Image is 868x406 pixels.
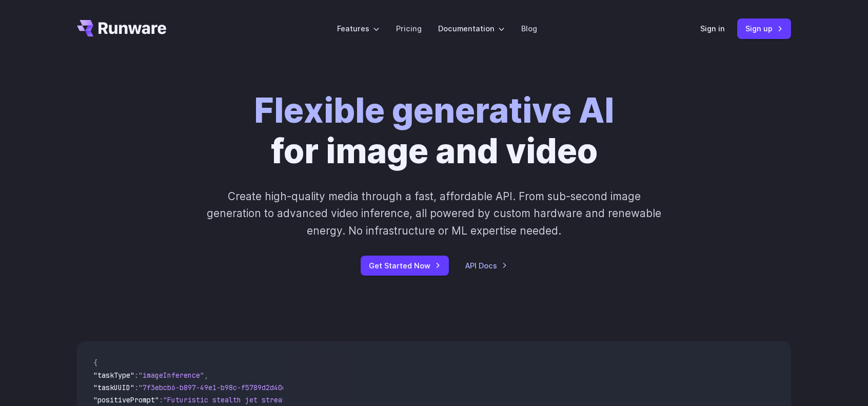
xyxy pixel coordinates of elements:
a: API Docs [465,260,507,272]
h1: for image and video [254,90,614,171]
span: : [159,395,163,404]
a: Pricing [396,23,422,34]
span: "taskType" [93,371,134,380]
span: : [134,383,139,392]
a: Get Started Now [361,256,449,276]
label: Documentation [438,23,505,34]
a: Go to / [77,20,166,36]
span: "imageInference" [139,371,204,380]
label: Features [337,23,380,34]
strong: Flexible generative AI [254,90,614,131]
span: , [204,371,208,380]
p: Create high-quality media through a fast, affordable API. From sub-second image generation to adv... [206,188,663,239]
a: Sign in [700,23,725,34]
span: "positivePrompt" [93,395,159,404]
span: "Futuristic stealth jet streaking through a neon-lit cityscape with glowing purple exhaust" [163,395,537,404]
span: : [134,371,139,380]
a: Blog [521,23,537,34]
a: Sign up [737,18,791,38]
span: { [93,358,97,368]
span: "7f3ebcb6-b897-49e1-b98c-f5789d2d40d7" [139,383,294,392]
span: "taskUUID" [93,383,134,392]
